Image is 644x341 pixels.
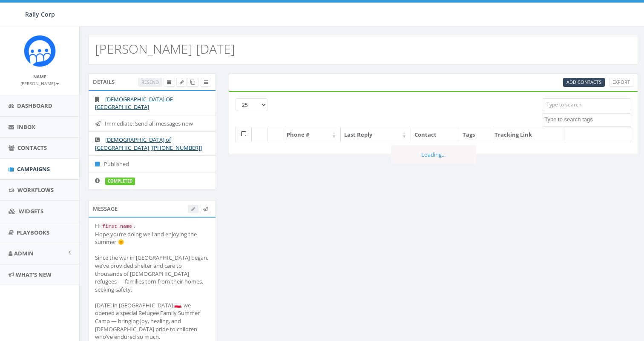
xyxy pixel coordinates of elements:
label: completed [105,178,135,185]
a: [DEMOGRAPHIC_DATA] OF [GEOGRAPHIC_DATA] [95,95,173,111]
a: Add Contacts [563,78,605,87]
span: View Campaign Delivery Statistics [204,79,208,85]
small: [PERSON_NAME] [20,80,59,86]
span: Widgets [19,207,43,215]
span: Send Test Message [203,206,208,212]
span: Dashboard [17,102,52,109]
div: Loading... [391,145,476,164]
div: Message [88,200,216,217]
i: Published [95,161,104,167]
span: CSV files only [566,79,601,85]
span: Workflows [17,186,54,194]
span: Archive Campaign [167,79,172,85]
div: Details [88,73,216,90]
span: Campaigns [17,165,50,173]
span: Add Contacts [566,79,601,85]
code: first_name [101,223,134,230]
th: Tags [459,127,491,142]
span: Clone Campaign [190,79,195,85]
th: Tracking Link [491,127,564,142]
th: Phone # [283,127,341,142]
span: Rally Corp [25,10,55,18]
a: [PERSON_NAME] [20,79,59,87]
i: Immediate: Send all messages now [95,121,105,126]
span: What's New [16,271,52,278]
a: Export [609,78,633,87]
th: Contact [411,127,459,142]
span: Inbox [17,123,35,131]
a: [DEMOGRAPHIC_DATA] of [GEOGRAPHIC_DATA] [[PHONE_NUMBER]] [95,136,202,152]
textarea: Search [544,116,631,123]
li: Published [89,155,216,172]
th: Last Reply [341,127,411,142]
small: Name [33,74,46,80]
span: Playbooks [17,229,49,236]
span: Contacts [17,144,47,152]
input: Type to search [542,98,631,111]
span: Admin [14,249,34,257]
h2: [PERSON_NAME] [DATE] [95,42,235,56]
span: Edit Campaign Title [180,79,184,85]
li: Immediate: Send all messages now [89,115,216,132]
img: Icon_1.png [24,35,56,67]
